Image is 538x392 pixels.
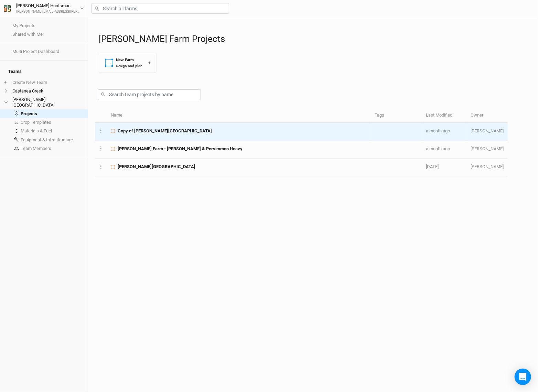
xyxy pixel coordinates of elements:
span: Opal Grove Farm - Hazel & Persimmon Heavy [118,146,243,152]
div: [PERSON_NAME] Huntsman [16,2,80,9]
span: + [4,80,7,85]
th: Name [107,108,371,123]
span: shanemhardy@gmail.com [471,128,504,133]
span: Aug 7, 2025 5:39 PM [426,146,450,151]
h1: [PERSON_NAME] Farm Projects [99,34,531,44]
th: Tags [371,108,422,123]
span: Aug 24, 2025 9:16 PM [426,128,450,133]
span: May 25, 2025 7:01 PM [426,164,439,169]
button: [PERSON_NAME] Huntsman[PERSON_NAME][EMAIL_ADDRESS][PERSON_NAME][DOMAIN_NAME] [3,2,84,14]
div: [PERSON_NAME][EMAIL_ADDRESS][PERSON_NAME][DOMAIN_NAME] [16,9,80,14]
div: Design and plan [116,63,142,68]
span: Opal Grove Farm [118,164,195,170]
input: Search team projects by name [98,89,201,100]
button: New FarmDesign and plan+ [99,53,157,73]
span: Copy of Opal Grove Farm [118,128,212,134]
div: New Farm [116,57,142,63]
div: + [148,59,151,66]
span: shanemhardy@gmail.com [471,146,504,151]
th: Last Modified [422,108,467,123]
input: Search all farms [92,3,229,14]
th: Owner [467,108,508,123]
h4: Teams [4,65,84,78]
div: Open Intercom Messenger [515,369,531,385]
span: shanemhardy@gmail.com [471,164,504,169]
